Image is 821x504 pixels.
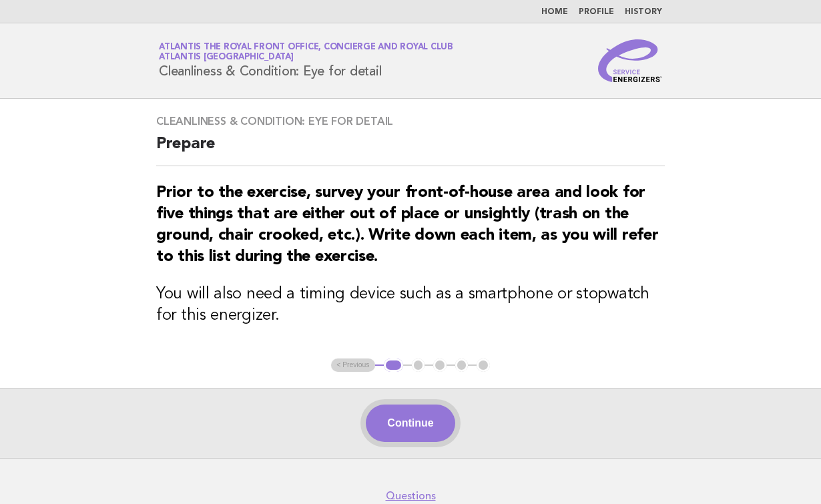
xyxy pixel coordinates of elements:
[598,39,662,82] img: Service Energizers
[159,43,453,61] a: Atlantis The Royal Front Office, Concierge and Royal ClubAtlantis [GEOGRAPHIC_DATA]
[156,284,665,326] h3: You will also need a timing device such as a smartphone or stopwatch for this energizer.
[156,115,665,128] h3: Cleanliness & Condition: Eye for detail
[541,8,568,16] a: Home
[384,358,403,372] button: 1
[156,134,665,166] h2: Prepare
[579,8,614,16] a: Profile
[159,43,453,78] h1: Cleanliness & Condition: Eye for detail
[159,53,294,62] span: Atlantis [GEOGRAPHIC_DATA]
[156,185,658,265] strong: Prior to the exercise, survey your front-of-house area and look for five things that are either o...
[625,8,662,16] a: History
[386,489,436,503] a: Questions
[366,405,455,442] button: Continue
